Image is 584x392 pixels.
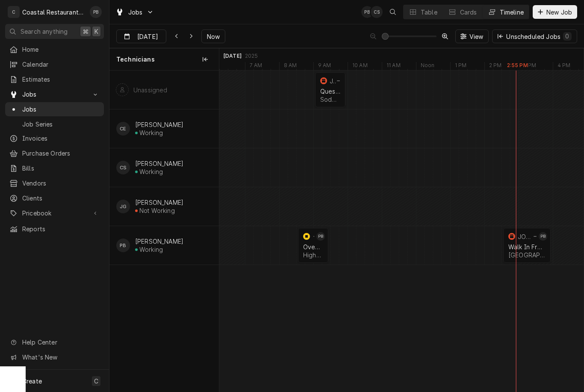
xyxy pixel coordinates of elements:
div: Chris Sockriter's Avatar [371,6,383,18]
a: Go to Jobs [112,5,157,19]
span: Vendors [22,179,100,188]
span: Create [22,377,42,385]
a: Job Series [5,117,104,131]
a: Reports [5,222,104,236]
div: CE [116,122,130,136]
div: left [109,71,219,392]
div: Phill Blush's Avatar [116,239,130,252]
div: Noon [416,62,439,71]
div: Walk In Freezer [508,243,546,251]
a: Go to What's New [5,350,104,364]
span: Invoices [22,134,100,143]
div: Table [421,8,437,17]
span: C [94,377,98,386]
div: Unscheduled Jobs [506,32,572,41]
div: Coastal Restaurant Repair [22,8,85,17]
button: New Job [533,5,577,19]
span: Jobs [128,8,143,17]
div: Working [139,129,163,136]
div: James Gatton's Avatar [116,200,130,213]
div: Technicians column. SPACE for context menu [109,48,219,71]
a: Clients [5,191,104,205]
div: 1 PM [450,62,471,71]
div: PB [116,239,130,252]
div: JOB-1692 [518,233,533,240]
span: Calendar [22,60,100,69]
div: Quesadilla Press [320,88,340,95]
div: PB [316,232,325,241]
div: [DATE] [224,53,242,59]
div: 9 AM [313,62,336,71]
div: C [8,6,20,18]
div: 2025 [245,53,258,59]
div: 2 PM [484,62,506,71]
div: Unassigned [133,86,168,94]
div: [PERSON_NAME] [135,121,183,128]
label: 2:55 PM [507,62,528,69]
div: CS [371,6,383,18]
div: [PERSON_NAME] [135,160,183,167]
div: Phill Blush's Avatar [90,6,102,18]
span: Search anything [21,27,68,36]
div: Phill Blush's Avatar [316,232,325,241]
div: PB [539,232,547,241]
div: Phill Blush's Avatar [361,6,373,18]
span: Now [205,32,221,41]
div: [PERSON_NAME] [135,238,183,245]
div: [GEOGRAPHIC_DATA] | [GEOGRAPHIC_DATA], 19968 [508,251,546,259]
span: Pricebook [22,209,87,218]
div: 11 AM [382,62,405,71]
a: Home [5,42,104,56]
div: 7 AM [245,62,267,71]
div: 0 [565,32,570,41]
span: Jobs [22,90,87,99]
span: Reports [22,224,100,233]
div: Phill Blush's Avatar [539,232,547,241]
span: Estimates [22,75,100,84]
div: PB [361,6,373,18]
button: Open search [386,5,400,19]
span: Help Center [22,338,99,347]
a: Go to Jobs [5,87,104,101]
span: Clients [22,194,100,203]
a: Vendors [5,176,104,190]
div: Working [139,246,163,253]
button: [DATE] [116,29,166,43]
a: Calendar [5,57,104,71]
div: [PERSON_NAME] [135,199,183,206]
span: Purchase Orders [22,149,100,158]
span: New Job [545,8,574,17]
button: Unscheduled Jobs0 [492,29,577,43]
span: ⌘ [83,27,88,36]
div: normal [219,71,584,392]
a: Go to Help Center [5,335,104,349]
div: 8 AM [279,62,301,71]
div: Timeline [500,8,524,17]
div: 4 PM [553,62,575,71]
div: PB [90,6,102,18]
a: Jobs [5,102,104,116]
span: Bills [22,164,100,173]
div: Not Working [139,207,175,214]
button: Search anything⌘K [5,24,104,39]
a: Bills [5,161,104,175]
div: Highwater Managment | [GEOGRAPHIC_DATA], 19966 [303,251,323,259]
a: Estimates [5,72,104,86]
button: Now [201,29,225,43]
button: View [455,29,489,43]
span: What's New [22,353,99,362]
div: JG [116,200,130,213]
div: Chris Sockriter's Avatar [116,161,130,174]
span: View [468,32,485,41]
a: Purchase Orders [5,146,104,160]
div: Carlos Espin's Avatar [116,122,130,136]
a: Go to Pricebook [5,206,104,220]
div: JOB-1702 [330,77,336,85]
div: Sodel Concepts | [GEOGRAPHIC_DATA], 19975 [320,96,340,103]
span: K [94,27,98,36]
span: Job Series [22,120,100,129]
div: CS [116,161,130,174]
span: Jobs [22,105,100,114]
div: Working [139,168,163,175]
a: Invoices [5,131,104,145]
